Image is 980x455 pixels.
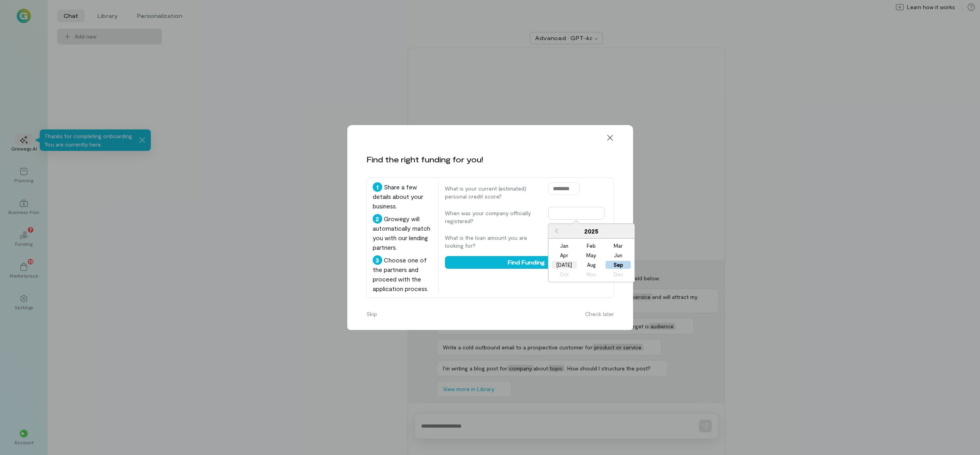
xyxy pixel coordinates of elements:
[551,241,632,279] div: month 2025-09
[606,242,631,250] div: Choose March 2025
[445,234,540,250] label: What is the loan amount you are looking for?
[373,255,432,293] div: Choose one of the partners and proceed with the application process.
[579,242,604,250] div: Choose February 2025
[373,255,382,265] div: 3
[579,261,604,269] div: Choose August 2025
[579,251,604,259] div: Choose May 2025
[606,270,631,278] div: Not available December 2025
[445,209,540,225] label: When was your company officially registered?
[373,214,382,224] div: 2
[606,251,631,259] div: Choose June 2025
[373,182,382,192] div: 1
[445,256,608,269] button: Find Funding
[606,261,631,269] div: Choose September 2025
[552,242,577,250] div: Choose January 2025
[445,185,540,201] label: What is your current (estimated) personal credit score?
[580,308,619,320] button: Check later
[366,154,483,165] div: Find the right funding for you!
[549,224,635,239] div: 2025
[579,270,604,278] div: Not available November 2025
[552,251,577,259] div: Choose April 2025
[549,225,562,237] button: Previous Year
[552,270,577,278] div: Not available October 2025
[552,261,577,269] div: Choose July 2025
[373,182,432,211] div: Share a few details about your business.
[373,214,432,252] div: Growegy will automatically match you with our lending partners.
[362,308,382,320] button: Skip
